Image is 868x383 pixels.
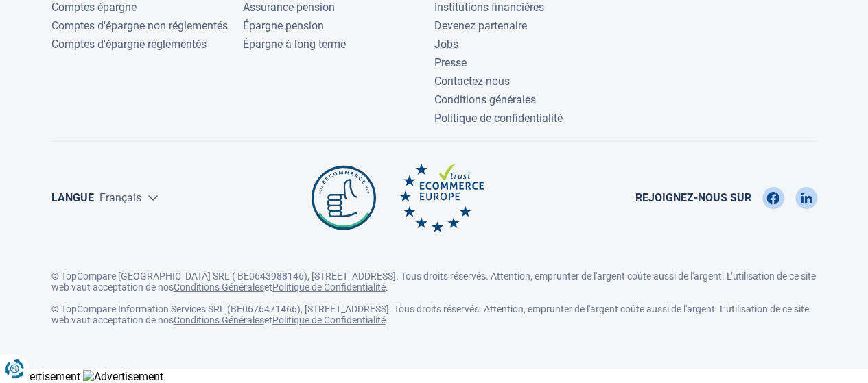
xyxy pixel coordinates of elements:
[309,164,379,232] img: Be commerce TopCompare
[51,38,207,51] a: Comptes d'épargne réglementés
[83,370,163,383] img: Advertisement
[51,19,228,32] a: Comptes d'épargne non réglementés
[272,282,386,293] a: Politique de Confidentialité
[51,304,817,325] p: © TopCompare Information Services SRL (BE0676471466), [STREET_ADDRESS]. Tous droits réservés. Att...
[434,19,527,32] a: Devenez partenaire
[174,282,264,293] a: Conditions Générales
[243,38,346,51] a: Épargne à long terme
[434,75,510,88] a: Contactez-nous
[51,1,137,14] a: Comptes épargne
[174,314,264,325] a: Conditions Générales
[434,38,458,51] a: Jobs
[434,56,467,69] a: Presse
[434,112,563,125] a: Politique de confidentialité
[51,260,817,293] p: © TopCompare [GEOGRAPHIC_DATA] SRL ( BE0643988146), [STREET_ADDRESS]. Tous droits réservés. Atten...
[434,93,536,106] a: Conditions générales
[243,19,324,32] a: Épargne pension
[801,187,812,209] img: LinkedIn TopCompare
[434,1,544,14] a: Institutions financières
[635,191,751,204] span: Rejoignez-nous sur
[51,191,94,204] label: Langue
[272,314,386,325] a: Politique de Confidentialité
[399,164,484,232] img: Ecommerce Europe TopCompare
[243,1,335,14] a: Assurance pension
[766,187,779,209] img: Facebook TopCompare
